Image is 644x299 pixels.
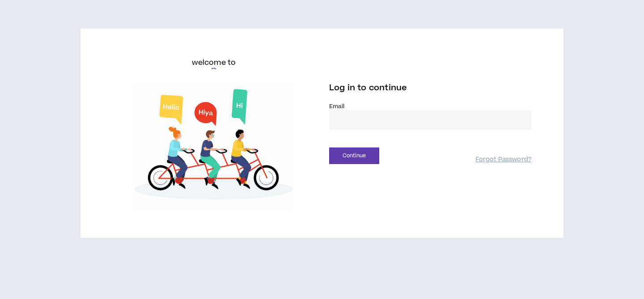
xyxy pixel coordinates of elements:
h6: welcome to [192,57,236,68]
button: Continue [329,147,379,164]
img: Welcome to Wripple [113,83,315,209]
a: Forgot Password? [475,156,531,164]
label: Email [329,102,531,110]
span: Log in to continue [329,82,407,93]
